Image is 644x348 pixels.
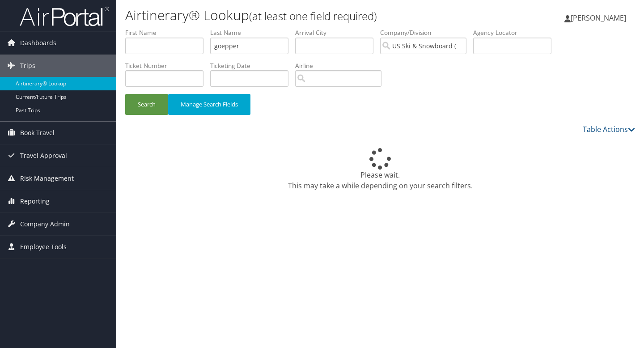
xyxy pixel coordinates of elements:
img: airportal-logo.png [20,6,109,27]
label: Agency Locator [473,28,558,37]
label: Ticket Number [125,61,210,70]
label: Arrival City [295,28,380,37]
span: Employee Tools [20,236,67,258]
span: Company Admin [20,213,70,235]
a: [PERSON_NAME] [564,4,635,31]
span: Risk Management [20,167,74,190]
span: Book Travel [20,122,55,144]
label: Last Name [210,28,295,37]
button: Search [125,94,168,115]
h1: Airtinerary® Lookup [125,6,465,25]
span: Dashboards [20,32,56,54]
span: [PERSON_NAME] [571,13,626,23]
span: Travel Approval [20,144,67,167]
label: Airline [295,61,388,70]
label: Ticketing Date [210,61,295,70]
label: Company/Division [380,28,473,37]
small: (at least one field required) [249,8,377,23]
div: Please wait. This may take a while depending on your search filters. [125,148,635,191]
span: Trips [20,55,35,77]
label: First Name [125,28,210,37]
a: Table Actions [583,124,635,134]
span: Reporting [20,190,50,212]
button: Manage Search Fields [168,94,250,115]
